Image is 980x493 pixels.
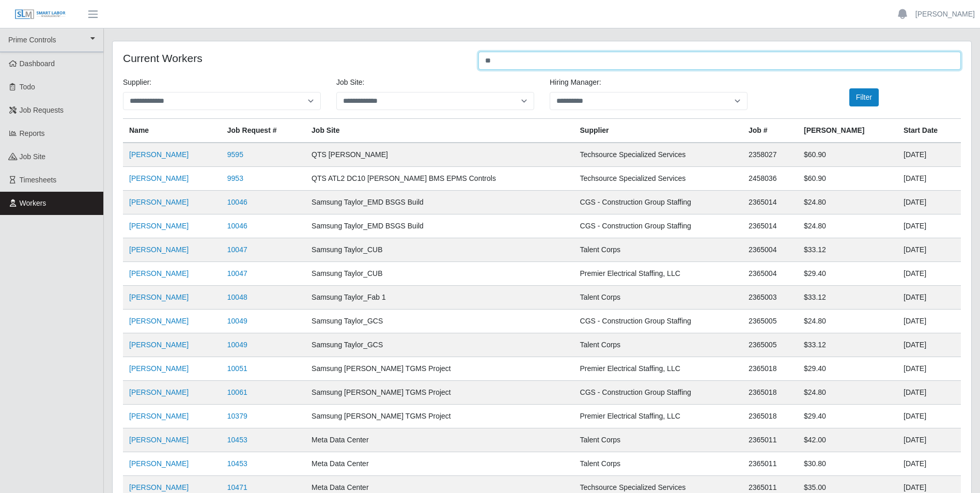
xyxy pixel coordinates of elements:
[798,405,897,428] td: $29.40
[897,333,961,357] td: [DATE]
[129,317,189,325] a: [PERSON_NAME]
[574,428,742,452] td: Talent Corps
[742,167,798,191] td: 2458036
[742,405,798,428] td: 2365018
[550,77,601,88] label: Hiring Manager:
[574,262,742,286] td: Premier Electrical Staffing, LLC
[574,238,742,262] td: Talent Corps
[129,269,189,278] a: [PERSON_NAME]
[227,222,247,230] a: 10046
[305,214,573,238] td: Samsung Taylor_EMD BSGS Build
[20,59,55,68] span: Dashboard
[129,222,189,230] a: [PERSON_NAME]
[305,428,573,452] td: Meta Data Center
[129,293,189,301] a: [PERSON_NAME]
[129,483,189,491] a: [PERSON_NAME]
[897,381,961,405] td: [DATE]
[123,52,463,65] h4: Current Workers
[798,357,897,381] td: $29.40
[897,119,961,143] th: Start Date
[742,119,798,143] th: Job #
[897,405,961,428] td: [DATE]
[227,388,247,396] a: 10061
[305,310,573,333] td: Samsung Taylor_GCS
[336,77,364,88] label: job site:
[305,143,573,167] td: QTS [PERSON_NAME]
[574,333,742,357] td: Talent Corps
[20,129,45,137] span: Reports
[129,388,189,396] a: [PERSON_NAME]
[227,198,247,206] a: 10046
[227,436,247,444] a: 10453
[221,119,305,143] th: Job Request #
[798,214,897,238] td: $24.80
[227,412,247,420] a: 10379
[123,77,151,88] label: Supplier:
[20,83,35,91] span: Todo
[897,357,961,381] td: [DATE]
[742,191,798,214] td: 2365014
[305,262,573,286] td: Samsung Taylor_CUB
[227,174,243,182] a: 9953
[305,167,573,191] td: QTS ATL2 DC10 [PERSON_NAME] BMS EPMS Controls
[574,143,742,167] td: Techsource Specialized Services
[915,9,975,20] a: [PERSON_NAME]
[897,191,961,214] td: [DATE]
[129,436,189,444] a: [PERSON_NAME]
[742,238,798,262] td: 2365004
[742,310,798,333] td: 2365005
[574,310,742,333] td: CGS - Construction Group Staffing
[305,357,573,381] td: Samsung [PERSON_NAME] TGMS Project
[20,106,64,114] span: Job Requests
[798,167,897,191] td: $60.90
[227,483,247,491] a: 10471
[742,452,798,476] td: 2365011
[798,238,897,262] td: $33.12
[742,357,798,381] td: 2365018
[897,214,961,238] td: [DATE]
[742,381,798,405] td: 2365018
[574,191,742,214] td: CGS - Construction Group Staffing
[897,262,961,286] td: [DATE]
[574,286,742,310] td: Talent Corps
[227,459,247,468] a: 10453
[897,167,961,191] td: [DATE]
[14,9,66,20] img: SLM Logo
[897,238,961,262] td: [DATE]
[305,381,573,405] td: Samsung [PERSON_NAME] TGMS Project
[897,452,961,476] td: [DATE]
[129,412,189,420] a: [PERSON_NAME]
[574,405,742,428] td: Premier Electrical Staffing, LLC
[742,333,798,357] td: 2365005
[305,452,573,476] td: Meta Data Center
[742,286,798,310] td: 2365003
[305,238,573,262] td: Samsung Taylor_CUB
[574,381,742,405] td: CGS - Construction Group Staffing
[20,152,46,161] span: job site
[798,381,897,405] td: $24.80
[123,119,221,143] th: Name
[305,286,573,310] td: Samsung Taylor_Fab 1
[129,245,189,254] a: [PERSON_NAME]
[129,150,189,159] a: [PERSON_NAME]
[20,199,46,207] span: Workers
[574,214,742,238] td: CGS - Construction Group Staffing
[227,293,247,301] a: 10048
[305,333,573,357] td: Samsung Taylor_GCS
[798,428,897,452] td: $42.00
[742,428,798,452] td: 2365011
[897,143,961,167] td: [DATE]
[798,143,897,167] td: $60.90
[305,119,573,143] th: job site
[227,317,247,325] a: 10049
[574,357,742,381] td: Premier Electrical Staffing, LLC
[849,88,879,106] button: Filter
[798,286,897,310] td: $33.12
[227,364,247,373] a: 10051
[129,459,189,468] a: [PERSON_NAME]
[129,198,189,206] a: [PERSON_NAME]
[742,214,798,238] td: 2365014
[897,428,961,452] td: [DATE]
[897,286,961,310] td: [DATE]
[798,333,897,357] td: $33.12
